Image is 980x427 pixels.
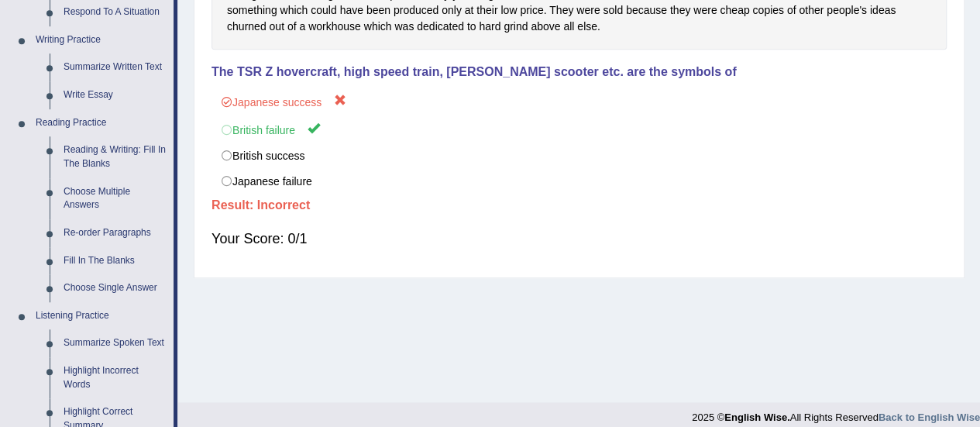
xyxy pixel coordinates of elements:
a: Choose Single Answer [57,274,174,302]
a: Choose Multiple Answers [57,178,174,219]
label: Japanese success [211,87,947,115]
a: Reading & Writing: Fill In The Blanks [57,136,174,177]
a: Writing Practice [29,26,174,54]
div: 2025 © All Rights Reserved [692,402,980,425]
strong: English Wise. [724,412,789,423]
label: Japanese failure [211,168,947,195]
a: Highlight Incorrect Words [57,357,174,398]
a: Reading Practice [29,109,174,137]
a: Fill In The Blanks [57,247,174,275]
label: British success [211,143,947,169]
a: Summarize Written Text [57,53,174,81]
label: British failure [211,115,947,143]
a: Back to English Wise [879,412,980,423]
h4: Result: [211,198,947,212]
a: Summarize Spoken Text [57,329,174,357]
a: Write Essay [57,81,174,109]
h4: The TSR Z hovercraft, high speed train, [PERSON_NAME] scooter etc. are the symbols of [211,65,947,79]
a: Listening Practice [29,302,174,330]
a: Re-order Paragraphs [57,219,174,247]
div: Your Score: 0/1 [211,220,947,257]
